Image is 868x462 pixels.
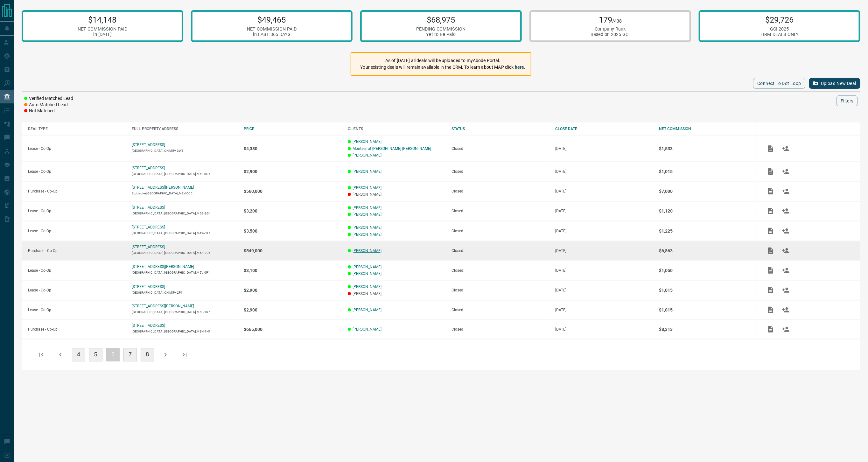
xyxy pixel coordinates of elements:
a: [STREET_ADDRESS] [132,225,165,229]
p: Purchase - Co-Op [28,189,125,193]
p: $549,000 [244,248,341,253]
span: Add / View Documents [763,209,778,213]
p: [STREET_ADDRESS] [132,205,165,210]
button: Upload New Deal [809,78,860,89]
p: [GEOGRAPHIC_DATA],ON,M5V-3W6 [132,149,237,152]
p: Lease - Co-Op [28,288,125,292]
div: PENDING COMMISSION [416,26,466,32]
button: Connect to Dot Loop [753,78,805,89]
li: Auto Matched Lead [24,102,73,108]
span: Add / View Documents [763,327,778,331]
span: Add / View Documents [763,169,778,173]
div: Closed [451,268,549,273]
span: Add / View Documents [763,288,778,292]
p: $1,050 [659,268,757,273]
p: [STREET_ADDRESS] [132,245,165,249]
p: $1,015 [659,288,757,293]
div: FULL PROPERTY ADDRESS [132,127,237,131]
p: $29,726 [760,15,799,24]
div: Closed [451,288,549,292]
p: Lease - Co-Op [28,209,125,213]
p: [DATE] [555,209,653,213]
a: [PERSON_NAME] [353,225,381,230]
p: Purchase - Co-Op [28,248,125,253]
p: $2,900 [244,307,341,312]
p: $2,900 [244,288,341,293]
div: Closed [451,189,549,193]
div: GCI 2025 [760,26,799,32]
p: $68,975 [416,15,466,24]
p: $49,465 [247,15,297,24]
span: Add / View Documents [763,307,778,312]
p: [GEOGRAPHIC_DATA],[GEOGRAPHIC_DATA],M5E-0C5 [132,172,237,176]
li: Verified Matched Lead [24,95,73,102]
p: [DATE] [555,288,653,292]
a: [PERSON_NAME] [353,284,381,289]
div: FIRM DEALS ONLY [760,32,799,37]
p: [GEOGRAPHIC_DATA],[GEOGRAPHIC_DATA],M5G-2G4 [132,212,237,215]
div: PRICE [244,127,341,131]
div: NET COMMISSION PAID [78,26,127,32]
p: $14,148 [78,15,127,24]
a: Montserrat [PERSON_NAME] [PERSON_NAME] [353,146,431,151]
div: NET COMMISSION [659,127,757,131]
button: Filters [836,95,858,106]
p: [PERSON_NAME] [348,192,445,197]
p: [DATE] [555,146,653,151]
button: 7 [123,348,137,361]
p: $1,120 [659,208,757,213]
span: Add / View Documents [763,228,778,233]
p: [GEOGRAPHIC_DATA],ON,M5V-2P1 [132,291,237,294]
div: DEAL TYPE [28,127,125,131]
a: [PERSON_NAME] [353,153,381,157]
p: $3,100 [244,268,341,273]
div: in LAST 365 DAYS [247,32,297,37]
p: [GEOGRAPHIC_DATA],[GEOGRAPHIC_DATA],M2N-1H1 [132,330,237,333]
p: As of [DATE] all deals will be uploaded to myAbode Portal. [360,57,525,64]
span: Match Clients [778,327,794,331]
p: Etobicoke,[GEOGRAPHIC_DATA],M8V-0C5 [132,192,237,195]
a: here [515,65,524,70]
div: Based on 2025 GCI [591,32,630,37]
span: Add / View Documents [763,248,778,253]
span: Add / View Documents [763,189,778,193]
p: 179 [591,15,630,24]
a: [PERSON_NAME] [353,271,381,276]
p: $3,500 [244,228,341,234]
a: [STREET_ADDRESS] [132,166,165,170]
div: in [DATE] [78,32,127,37]
span: Match Clients [778,228,794,233]
div: NET COMMISSION PAID [247,26,297,32]
p: [DATE] [555,248,653,253]
span: Match Clients [778,268,794,272]
p: [STREET_ADDRESS][PERSON_NAME] [132,264,194,269]
button: 5 [89,348,102,361]
p: $1,225 [659,228,757,234]
a: [PERSON_NAME] [353,206,381,210]
p: $560,000 [244,189,341,194]
p: [DATE] [555,308,653,312]
a: [PERSON_NAME] [353,169,381,174]
span: Add / View Documents [763,268,778,272]
a: [STREET_ADDRESS] [132,143,165,147]
p: [DATE] [555,229,653,233]
p: [GEOGRAPHIC_DATA],[GEOGRAPHIC_DATA],M4W-1L1 [132,231,237,235]
div: Yet to Be Paid [416,32,466,37]
a: [PERSON_NAME] [353,327,381,332]
a: [STREET_ADDRESS][PERSON_NAME] [132,304,194,308]
div: Closed [451,248,549,253]
button: 8 [141,348,154,361]
div: CLIENTS [348,127,445,131]
a: [PERSON_NAME] [353,212,381,217]
p: Lease - Co-Op [28,268,125,273]
p: $1,015 [659,169,757,174]
a: [STREET_ADDRESS][PERSON_NAME] [132,185,194,190]
p: Your existing deals will remain available in the CRM. To learn about MAP click . [360,64,525,71]
p: Purchase - Co-Op [28,327,125,332]
p: [PERSON_NAME] [348,291,445,296]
